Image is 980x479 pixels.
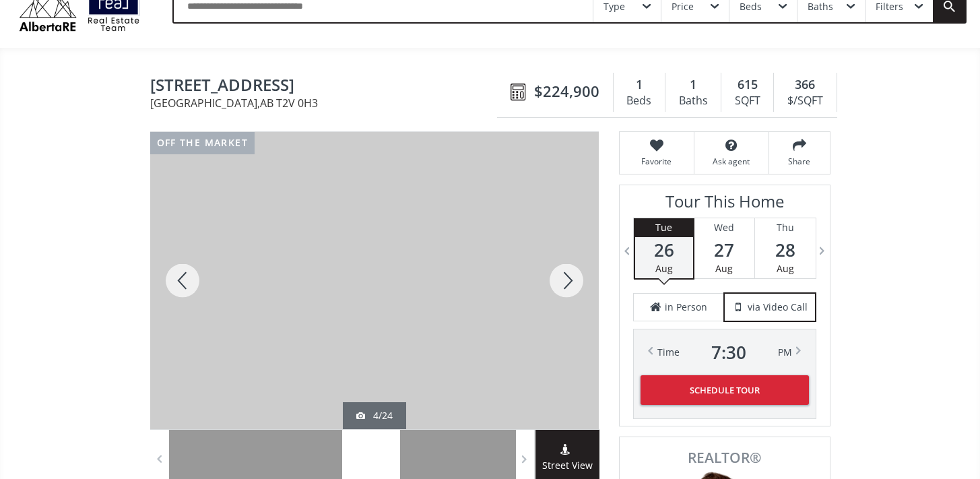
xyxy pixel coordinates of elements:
div: Wed [694,218,754,237]
h3: Tour This Home [633,192,816,218]
span: Share [776,156,823,167]
span: REALTOR® [634,451,815,465]
span: via Video Call [748,300,808,314]
div: Tue [635,218,693,237]
span: [GEOGRAPHIC_DATA] , AB T2V 0H3 [150,98,504,108]
div: Thu [755,218,816,237]
div: SQFT [728,91,766,111]
span: 28 [755,241,816,259]
div: 1 [620,76,658,94]
span: Aug [715,262,733,275]
span: Ask agent [701,156,762,167]
span: 26 [635,241,693,259]
div: 515 57 Avenue SW #103 Calgary, AB T2V 0H3 - Photo 4 of 24 [150,132,599,429]
div: off the market [150,132,255,154]
div: 1 [672,76,714,94]
div: Baths [672,91,714,111]
div: $/SQFT [781,91,829,111]
span: Aug [777,262,794,275]
div: Baths [808,2,833,11]
div: Beds [620,91,658,111]
span: 615 [738,76,758,94]
button: Schedule Tour [641,375,809,405]
span: Street View [535,458,599,474]
span: 515 57 Avenue SW #103 [150,76,504,97]
div: 366 [781,76,829,94]
div: Time PM [657,343,792,362]
div: Filters [876,2,903,11]
span: in Person [665,300,707,314]
span: $224,900 [534,81,599,102]
div: 4/24 [356,409,393,422]
div: Type [603,2,625,11]
span: Aug [655,262,673,275]
div: Beds [740,2,762,11]
span: Favorite [626,156,687,167]
span: 7 : 30 [711,343,746,362]
div: Price [672,2,694,11]
span: 27 [694,241,754,259]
